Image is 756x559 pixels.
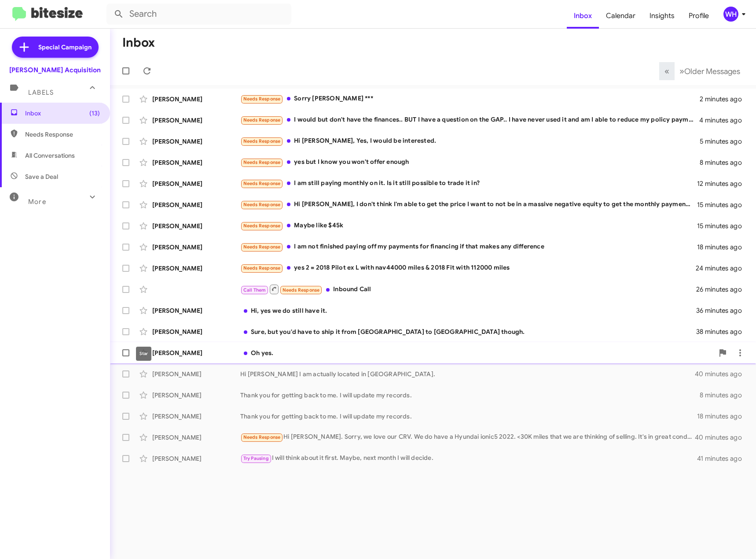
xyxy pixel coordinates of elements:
[700,95,749,104] div: 2 minutes ago
[152,412,240,421] div: [PERSON_NAME]
[152,327,240,336] div: [PERSON_NAME]
[9,66,101,74] div: [PERSON_NAME] Acquisition
[240,284,696,295] div: Inbound Call
[642,3,682,29] a: Insights
[674,62,745,80] button: Next
[696,433,749,442] div: 40 minutes ago
[700,137,749,146] div: 5 minutes ago
[240,391,700,400] div: Thank you for getting back to me. I will update my records.
[599,3,642,29] a: Calendar
[240,370,696,378] div: Hi [PERSON_NAME] I am actually located in [GEOGRAPHIC_DATA].
[243,434,281,440] span: Needs Response
[567,3,599,29] a: Inbox
[699,116,749,125] div: 4 minutes ago
[152,95,240,104] div: [PERSON_NAME]
[696,327,749,336] div: 38 minutes ago
[243,202,281,207] span: Needs Response
[152,391,240,400] div: [PERSON_NAME]
[696,285,749,294] div: 26 minutes ago
[28,89,54,96] span: Labels
[243,455,269,461] span: Try Pausing
[243,117,281,123] span: Needs Response
[664,66,669,77] span: «
[152,137,240,146] div: [PERSON_NAME]
[700,158,749,167] div: 8 minutes ago
[89,109,100,118] span: (13)
[697,243,749,252] div: 18 minutes ago
[697,179,749,188] div: 12 minutes ago
[660,62,745,80] nav: Page navigation example
[240,115,699,125] div: I would but don't have the finances.. BUT I have a question on the GAP.. I have never used it and...
[679,66,684,77] span: »
[152,222,240,230] div: [PERSON_NAME]
[696,370,749,378] div: 40 minutes ago
[243,265,281,271] span: Needs Response
[152,433,240,442] div: [PERSON_NAME]
[240,221,697,231] div: Maybe like $45k
[659,62,675,80] button: Previous
[697,222,749,230] div: 15 minutes ago
[152,306,240,315] div: [PERSON_NAME]
[682,3,716,29] a: Profile
[152,179,240,188] div: [PERSON_NAME]
[243,96,281,102] span: Needs Response
[243,223,281,229] span: Needs Response
[697,412,749,421] div: 18 minutes ago
[152,200,240,209] div: [PERSON_NAME]
[240,453,697,463] div: I will think about it first. Maybe, next month I will decide.
[240,348,714,357] div: Oh yes.
[38,43,92,52] span: Special Campaign
[25,172,58,181] span: Save a Deal
[152,264,240,273] div: [PERSON_NAME]
[716,7,746,22] button: WH
[240,178,697,189] div: I am still paying monthly on it. Is it still possible to trade it in?
[243,244,281,250] span: Needs Response
[240,432,696,442] div: Hi [PERSON_NAME]. Sorry, we love our CRV. We do have a Hyundai ionic5 2022. <30K miles that we ar...
[122,36,155,50] h1: Inbox
[697,200,749,209] div: 15 minutes ago
[243,138,281,144] span: Needs Response
[240,200,697,210] div: Hi [PERSON_NAME], I don't think I'm able to get the price I want to not be in a massive negative ...
[12,37,99,58] a: Special Campaign
[684,67,740,76] span: Older Messages
[723,7,738,22] div: WH
[152,158,240,167] div: [PERSON_NAME]
[152,370,240,378] div: [PERSON_NAME]
[240,306,696,315] div: Hi, yes we do still have it.
[240,157,700,167] div: yes but I know you won't offer enough
[152,454,240,463] div: [PERSON_NAME]
[240,263,696,273] div: yes 2 = 2018 Pilot ex L with nav44000 miles & 2018 Fit with 112000 miles
[106,4,291,25] input: Search
[25,151,75,160] span: All Conversations
[28,198,46,206] span: More
[240,94,700,104] div: Sorry [PERSON_NAME] ***
[136,347,151,361] div: Star
[243,181,281,186] span: Needs Response
[696,264,749,273] div: 24 minutes ago
[283,287,320,293] span: Needs Response
[240,136,700,146] div: Hi [PERSON_NAME], Yes, I would be interested.
[25,109,100,118] span: Inbox
[243,159,281,165] span: Needs Response
[25,130,100,139] span: Needs Response
[152,243,240,252] div: [PERSON_NAME]
[152,116,240,125] div: [PERSON_NAME]
[152,348,240,357] div: [PERSON_NAME]
[240,327,696,336] div: Sure, but you'd have to ship it from [GEOGRAPHIC_DATA] to [GEOGRAPHIC_DATA] though.
[240,412,697,421] div: Thank you for getting back to me. I will update my records.
[240,242,697,252] div: I am not finished paying off my payments for financing if that makes any difference
[697,454,749,463] div: 41 minutes ago
[243,287,266,293] span: Call Them
[700,391,749,400] div: 8 minutes ago
[696,306,749,315] div: 36 minutes ago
